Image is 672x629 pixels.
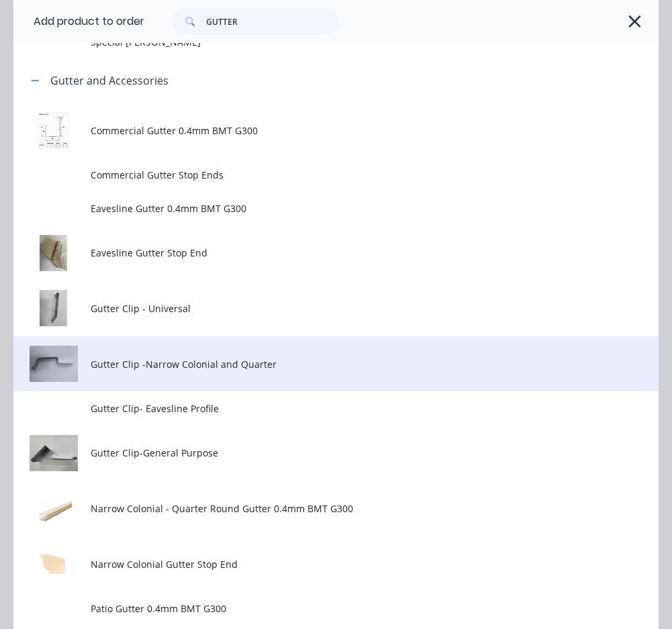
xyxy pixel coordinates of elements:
span: Patio Gutter 0.4mm BMT G300 [91,601,545,616]
span: Narrow Colonial Gutter Stop End [91,557,545,571]
div: Gutter and Accessories [50,72,169,89]
span: Commercial Gutter Stop Ends [91,168,545,182]
span: Gutter Clip-General Purpose [91,446,545,460]
span: Eavesline Gutter Stop End [91,246,545,260]
span: Gutter Clip- Eavesline Profile [91,401,545,416]
input: Search... [206,8,339,35]
span: Eavesline Gutter 0.4mm BMT G300 [91,201,545,215]
span: Gutter Clip - Universal [91,301,545,316]
span: Commercial Gutter 0.4mm BMT G300 [91,124,545,138]
span: Gutter Clip -Narrow Colonial and Quarter [91,357,545,371]
span: Narrow Colonial - Quarter Round Gutter 0.4mm BMT G300 [91,501,545,516]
